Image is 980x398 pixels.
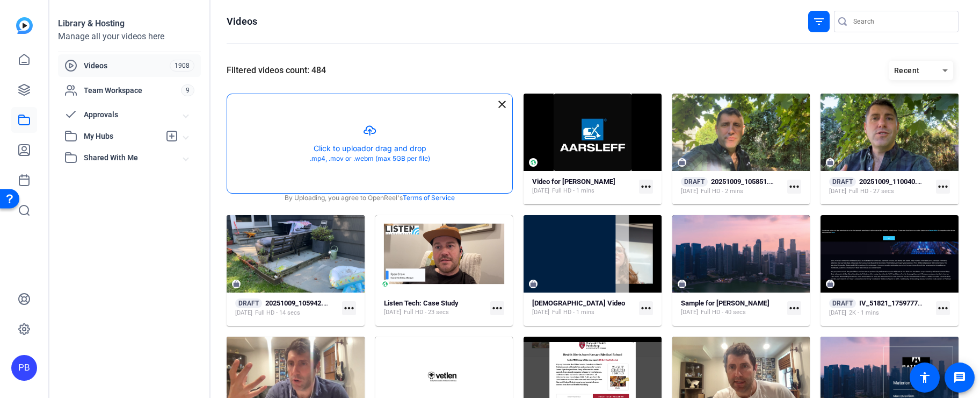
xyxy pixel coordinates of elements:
mat-icon: more_horiz [490,301,504,315]
span: Full HD - 23 secs [404,308,449,317]
strong: Sample for [PERSON_NAME] [681,299,770,307]
span: Full HD - 2 mins [701,187,743,196]
span: Full HD - 1 mins [552,308,594,317]
mat-icon: more_horiz [639,180,653,194]
span: [DATE] [829,187,846,196]
span: Full HD - 27 secs [849,187,894,196]
strong: Listen Tech: Case Study [384,299,459,307]
mat-icon: more_horiz [787,180,801,194]
a: DRAFT20251009_105942.MOV[DATE]Full HD - 14 secs [235,298,338,317]
span: [DATE] [532,308,549,317]
a: Listen Tech: Case Study[DATE]Full HD - 23 secs [384,299,487,317]
span: [DATE] [532,187,549,195]
mat-icon: close [496,98,509,111]
mat-icon: more_horiz [787,301,801,315]
a: [DEMOGRAPHIC_DATA] Video[DATE]Full HD - 1 mins [532,299,635,317]
div: Library & Hosting [58,17,201,30]
span: [DATE] [384,308,401,317]
span: DRAFT [235,298,262,308]
mat-icon: more_horiz [342,301,356,315]
mat-icon: more_horiz [936,180,950,194]
span: DRAFT [829,298,856,308]
span: Videos [84,60,170,71]
a: Sample for [PERSON_NAME][DATE]Full HD - 40 secs [681,299,783,317]
strong: 20251009_110040.MOV [859,177,933,186]
mat-icon: more_horiz [936,301,950,315]
span: DRAFT [829,177,856,187]
span: Approvals [84,109,184,120]
mat-icon: filter_list [812,15,825,28]
span: 9 [181,84,194,96]
mat-icon: accessibility [918,371,931,384]
span: DRAFT [681,177,708,187]
span: Full HD - 14 secs [255,309,300,317]
mat-icon: more_horiz [639,301,653,315]
mat-expansion-panel-header: Approvals [58,104,201,125]
mat-icon: message [953,371,966,384]
span: [DATE] [681,308,698,317]
span: Full HD - 40 secs [701,308,746,317]
strong: 20251009_105942.MOV [265,299,339,307]
div: Manage all your videos here [58,30,201,43]
span: Recent [894,66,920,75]
a: DRAFTIV_51821_1759777897471_screen[DATE]2K - 1 mins [829,298,932,317]
a: Terms of Service [403,193,455,203]
strong: 20251009_105851.MOV [711,177,785,186]
a: Video for [PERSON_NAME][DATE]Full HD - 1 mins [532,177,635,195]
span: 2K - 1 mins [849,309,879,317]
mat-expansion-panel-header: Shared With Me [58,147,201,168]
strong: [DEMOGRAPHIC_DATA] Video [532,299,625,307]
img: blue-gradient.svg [16,17,33,34]
a: DRAFT20251009_105851.MOV[DATE]Full HD - 2 mins [681,177,783,196]
span: Team Workspace [84,85,181,96]
span: [DATE] [681,187,698,196]
input: Search [853,15,950,28]
span: [DATE] [235,309,252,317]
span: [DATE] [829,309,846,317]
span: Full HD - 1 mins [552,187,594,195]
div: By Uploading, you agree to OpenReel's [227,193,512,203]
span: My Hubs [84,131,160,142]
strong: IV_51821_1759777897471_screen [859,299,965,307]
div: Filtered videos count: 484 [227,64,326,77]
div: PB [11,355,37,381]
strong: Video for [PERSON_NAME] [532,177,615,186]
span: Shared With Me [84,152,184,164]
span: 1908 [170,60,194,72]
a: DRAFT20251009_110040.MOV[DATE]Full HD - 27 secs [829,177,932,196]
mat-expansion-panel-header: My Hubs [58,125,201,147]
h1: Videos [227,15,257,28]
